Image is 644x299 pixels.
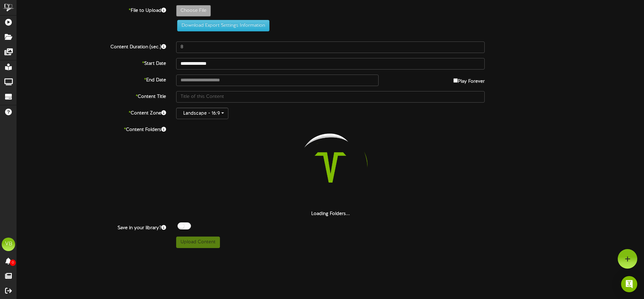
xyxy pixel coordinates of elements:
[174,23,269,28] a: Download Export Settings Information
[176,91,485,103] input: Title of this Content
[453,75,485,85] label: Play Forever
[177,20,269,31] button: Download Export Settings Information
[287,124,374,211] img: loading-spinner-2.png
[12,75,171,84] label: End Date
[12,124,171,133] label: Content Folders
[176,237,220,248] button: Upload Content
[621,276,637,292] div: Open Intercom Messenger
[12,222,171,232] label: Save in your library?
[2,238,15,251] div: VB
[311,211,350,216] strong: Loading Folders...
[12,58,171,67] label: Start Date
[10,260,16,266] span: 0
[12,42,171,51] label: Content Duration (sec.)
[12,91,171,100] label: Content Title
[176,108,228,119] button: Landscape - 16:9
[12,5,171,14] label: File to Upload
[453,78,458,83] input: Play Forever
[12,108,171,117] label: Content Zone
